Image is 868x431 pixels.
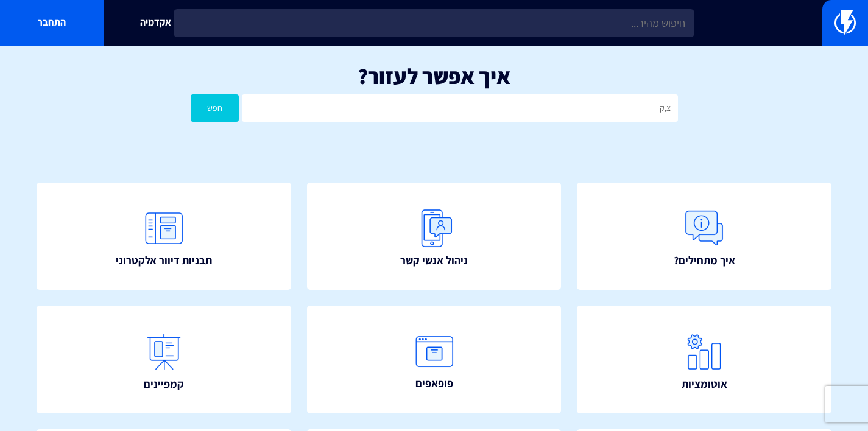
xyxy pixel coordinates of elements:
[174,9,694,37] input: חיפוש מהיר...
[674,253,735,268] span: איך מתחילים?
[577,306,831,413] a: אוטומציות
[242,94,677,122] input: חיפוש
[577,183,831,290] a: איך מתחילים?
[18,64,850,88] h1: איך אפשר לעזור?
[307,183,562,290] a: ניהול אנשי קשר
[400,253,468,268] span: ניהול אנשי קשר
[191,94,239,122] button: חפש
[144,376,184,392] span: קמפיינים
[307,306,562,413] a: פופאפים
[682,376,727,392] span: אוטומציות
[37,183,291,290] a: תבניות דיוור אלקטרוני
[415,376,453,391] span: פופאפים
[37,306,291,413] a: קמפיינים
[116,253,212,268] span: תבניות דיוור אלקטרוני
